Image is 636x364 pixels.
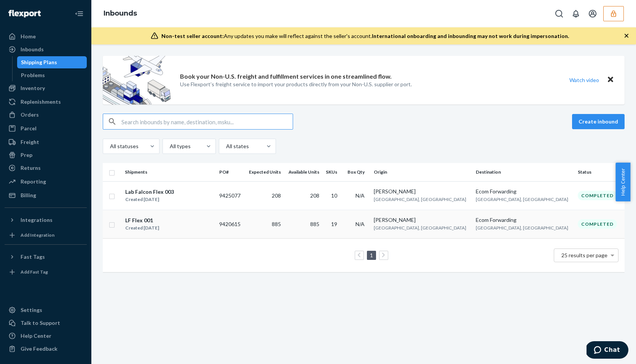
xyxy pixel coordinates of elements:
div: Inventory [21,84,45,92]
div: Fast Tags [21,253,45,261]
a: Add Fast Tag [5,266,87,278]
span: 208 [310,192,319,199]
div: Orders [21,111,39,119]
span: N/A [355,192,365,199]
span: 885 [310,221,319,227]
a: Returns [5,162,87,174]
div: Integrations [21,216,53,224]
button: Close Navigation [72,6,87,21]
div: Add Fast Tag [21,269,48,275]
a: Add Integration [5,229,87,241]
button: Give Feedback [5,343,87,355]
span: 19 [331,221,337,227]
a: Settings [5,304,87,316]
a: Prep [5,149,87,161]
th: Destination [473,163,575,181]
a: Inventory [5,82,87,94]
button: Open Search Box [552,6,567,21]
span: International onboarding and inbounding may not work during impersonation. [372,33,569,39]
ol: breadcrumbs [97,3,143,25]
div: Ecom Forwarding [476,188,572,195]
a: Freight [5,136,87,148]
a: Reporting [5,176,87,188]
a: Replenishments [5,96,87,108]
span: Non-test seller account: [161,33,224,39]
p: Use Flexport’s freight service to import your products directly from your Non-U.S. supplier or port. [180,81,412,88]
th: Expected Units [245,163,284,181]
span: 885 [272,221,281,227]
div: Created [DATE] [125,196,174,203]
div: Billing [21,191,36,199]
a: Inbounds [5,43,87,55]
button: Watch video [564,74,604,85]
iframe: Opens a widget where you can chat to one of our agents [587,341,628,360]
th: SKUs [322,163,344,181]
span: 208 [272,192,281,199]
a: Page 1 is your current page [368,252,375,258]
button: Close [606,74,615,85]
div: Completed [578,191,617,200]
th: Origin [371,163,473,181]
div: Settings [21,306,42,314]
div: Reporting [21,178,46,185]
div: Returns [21,164,41,172]
div: [PERSON_NAME] [374,216,470,224]
button: Open notifications [568,6,583,21]
a: Home [5,30,87,43]
div: Parcel [21,125,37,132]
a: Parcel [5,122,87,135]
th: PO# [216,163,244,181]
div: Problems [21,71,45,79]
div: Lab Falcon Flex 003 [125,188,174,196]
span: [GEOGRAPHIC_DATA], [GEOGRAPHIC_DATA] [476,196,568,202]
p: Book your Non-U.S. freight and fulfillment services in one streamlined flow. [180,72,392,81]
td: 9420615 [216,210,244,238]
input: Search inbounds by name, destination, msku... [121,114,293,129]
div: Shipping Plans [21,59,57,66]
div: Add Integration [21,232,54,238]
span: N/A [355,221,365,227]
button: Integrations [5,214,87,226]
div: Help Center [21,332,51,340]
button: Fast Tags [5,251,87,263]
a: Problems [17,69,87,81]
input: All states [225,142,226,150]
div: Ecom Forwarding [476,216,572,224]
div: [PERSON_NAME] [374,188,470,195]
div: Replenishments [21,98,61,106]
a: Help Center [5,330,87,342]
button: Create inbound [572,114,625,129]
img: Flexport logo [8,10,41,17]
span: [GEOGRAPHIC_DATA], [GEOGRAPHIC_DATA] [476,225,568,231]
div: LF Flex 001 [125,217,159,224]
span: [GEOGRAPHIC_DATA], [GEOGRAPHIC_DATA] [374,225,466,231]
div: Talk to Support [21,319,60,327]
a: Shipping Plans [17,56,87,68]
div: Inbounds [21,46,44,53]
div: Completed [578,219,617,229]
a: Inbounds [104,9,137,17]
div: Any updates you make will reflect against the seller's account. [161,32,569,40]
th: Shipments [122,163,216,181]
button: Talk to Support [5,317,87,329]
span: 25 results per page [561,252,607,258]
div: Prep [21,151,32,159]
div: Home [21,33,36,40]
td: 9425077 [216,181,244,210]
div: Give Feedback [21,345,57,353]
th: Available Units [284,163,322,181]
button: Open account menu [585,6,600,21]
span: [GEOGRAPHIC_DATA], [GEOGRAPHIC_DATA] [374,196,466,202]
a: Billing [5,189,87,201]
th: Box Qty [343,163,370,181]
button: Help Center [615,163,630,201]
div: Freight [21,138,39,146]
div: Created [DATE] [125,224,159,232]
span: 10 [331,192,337,199]
a: Orders [5,109,87,121]
th: Status [575,163,625,181]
